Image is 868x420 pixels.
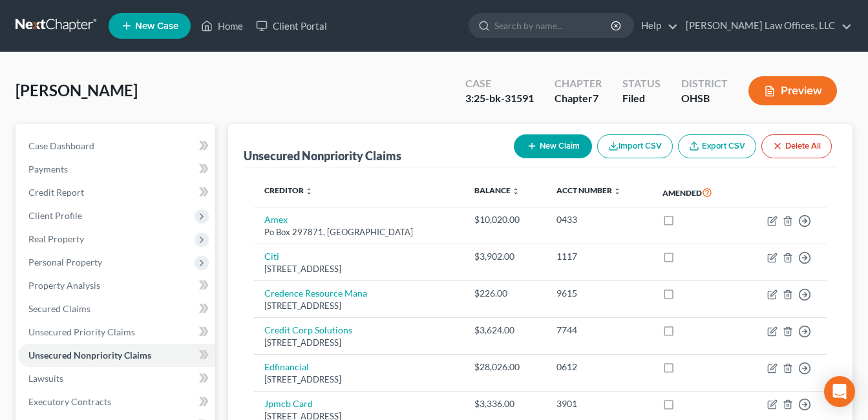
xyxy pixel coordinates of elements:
[264,251,279,262] a: Citi
[556,185,621,195] a: Acct Number unfold_more
[135,21,178,31] span: New Case
[465,91,534,106] div: 3:25-bk-31591
[474,324,536,337] div: $3,624.00
[556,361,642,373] div: 0612
[597,134,673,158] button: Import CSV
[474,185,520,195] a: Balance unfold_more
[474,397,536,410] div: $3,336.00
[28,210,82,221] span: Client Profile
[28,163,68,174] span: Payments
[264,337,454,349] div: [STREET_ADDRESS]
[18,297,215,320] a: Secured Claims
[556,213,642,226] div: 0433
[474,250,536,263] div: $3,902.00
[556,324,642,337] div: 7744
[593,92,598,104] span: 7
[494,14,613,37] input: Search by name...
[474,213,536,226] div: $10,020.00
[555,76,602,91] div: Chapter
[555,91,602,106] div: Chapter
[28,326,135,337] span: Unsecured Priority Claims
[28,373,63,384] span: Lawsuits
[613,187,621,195] i: unfold_more
[249,14,333,37] a: Client Portal
[652,178,739,207] th: Amended
[474,361,536,373] div: $28,026.00
[748,76,837,105] button: Preview
[514,134,592,158] button: New Claim
[305,187,313,195] i: unfold_more
[16,81,138,100] span: [PERSON_NAME]
[18,134,215,158] a: Case Dashboard
[824,376,855,407] div: Open Intercom Messenger
[28,396,111,407] span: Executory Contracts
[264,185,313,195] a: Creditor unfold_more
[622,76,661,91] div: Status
[264,226,454,238] div: Po Box 297871, [GEOGRAPHIC_DATA]
[28,350,151,361] span: Unsecured Nonpriority Claims
[635,14,678,37] a: Help
[761,134,832,158] button: Delete All
[18,181,215,204] a: Credit Report
[28,140,94,151] span: Case Dashboard
[556,250,642,263] div: 1117
[264,263,454,275] div: [STREET_ADDRESS]
[18,158,215,181] a: Payments
[264,288,367,299] a: Credence Resource Mana
[264,324,352,335] a: Credit Corp Solutions
[18,344,215,367] a: Unsecured Nonpriority Claims
[18,367,215,390] a: Lawsuits
[679,14,852,37] a: [PERSON_NAME] Law Offices, LLC
[678,134,756,158] a: Export CSV
[465,76,534,91] div: Case
[264,361,309,372] a: Edfinancial
[264,398,313,409] a: Jpmcb Card
[28,303,90,314] span: Secured Claims
[681,91,728,106] div: OHSB
[28,280,100,291] span: Property Analysis
[195,14,249,37] a: Home
[474,287,536,300] div: $226.00
[244,148,401,163] div: Unsecured Nonpriority Claims
[622,91,661,106] div: Filed
[18,320,215,344] a: Unsecured Priority Claims
[681,76,728,91] div: District
[18,390,215,414] a: Executory Contracts
[264,214,288,225] a: Amex
[28,257,102,268] span: Personal Property
[28,233,84,244] span: Real Property
[264,373,454,386] div: [STREET_ADDRESS]
[264,300,454,312] div: [STREET_ADDRESS]
[28,187,84,198] span: Credit Report
[18,274,215,297] a: Property Analysis
[512,187,520,195] i: unfold_more
[556,287,642,300] div: 9615
[556,397,642,410] div: 3901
